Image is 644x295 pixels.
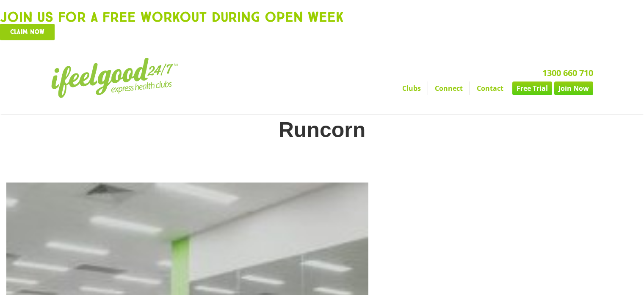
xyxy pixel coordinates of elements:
span: Claim now [10,29,44,35]
h1: Runcorn [6,117,638,143]
a: Clubs [395,81,428,95]
a: Contact [470,81,510,95]
a: Free Trial [512,81,552,95]
a: Join Now [554,81,593,95]
nav: Menu [244,81,593,95]
a: 1300 660 710 [542,67,593,79]
a: Connect [428,81,470,95]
